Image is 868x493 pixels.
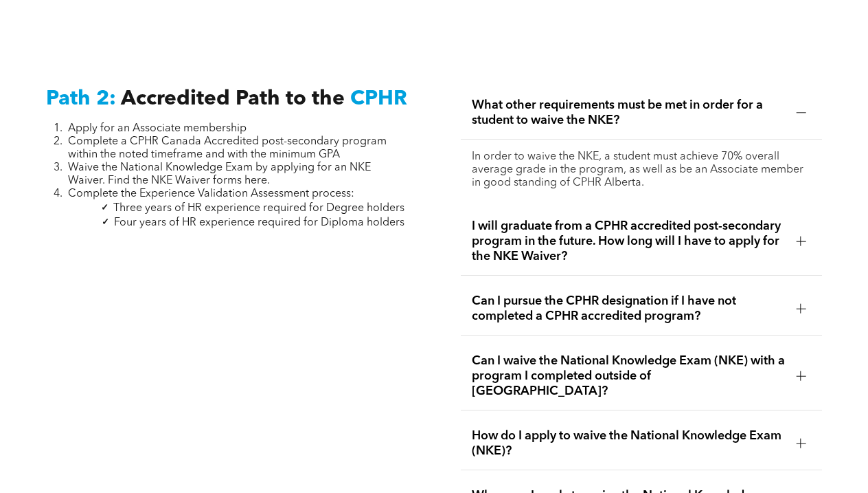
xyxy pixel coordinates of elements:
[350,89,407,109] span: CPHR
[114,217,404,228] span: Four years of HR experience required for Diploma holders
[68,188,354,199] span: Complete the Experience Validation Assessment process:
[121,89,345,109] span: Accredited Path to the
[113,203,404,214] span: Three years of HR experience required for Degree holders
[472,98,785,128] span: What other requirements must be met in order for a student to waive the NKE?
[472,353,785,399] span: Can I waive the National Knowledge Exam (NKE) with a program I completed outside of [GEOGRAPHIC_D...
[68,123,247,134] span: Apply for an Associate membership
[472,428,785,459] span: How do I apply to waive the National Knowledge Exam (NKE)?
[68,162,371,186] span: Waive the National Knowledge Exam by applying for an NKE Waiver. Find the NKE Waiver forms here.
[46,89,116,109] span: Path 2:
[68,136,387,160] span: Complete a CPHR Canada Accredited post-secondary program within the noted timeframe and with the ...
[472,151,811,190] p: In order to waive the NKE, a student must achieve 70% overall average grade in the program, as we...
[472,219,785,264] span: I will graduate from a CPHR accredited post-secondary program in the future. How long will I have...
[472,294,785,324] span: Can I pursue the CPHR designation if I have not completed a CPHR accredited program?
